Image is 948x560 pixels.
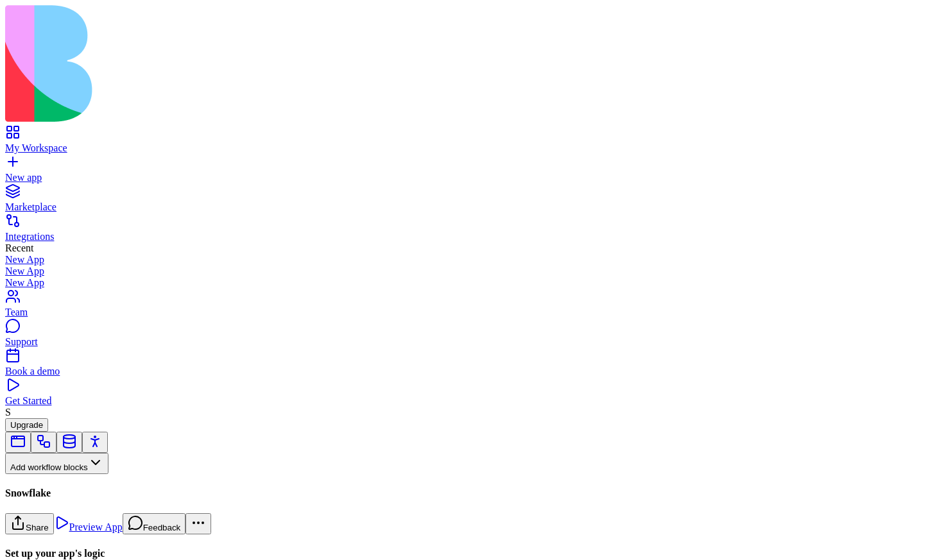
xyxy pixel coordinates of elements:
button: Feedback [123,513,186,534]
div: Book a demo [5,366,943,377]
span: Recent [5,242,33,253]
a: Upgrade [5,419,48,430]
a: New App [5,277,943,289]
a: New App [5,266,943,277]
span: S [5,407,11,418]
button: Add workflow blocks [5,453,108,474]
a: Support [5,325,943,348]
button: Upgrade [5,418,48,432]
div: Team [5,307,943,318]
div: New app [5,172,943,183]
div: Support [5,336,943,348]
div: Integrations [5,231,943,242]
a: Book a demo [5,354,943,377]
img: logo [5,5,521,122]
button: Share [5,513,54,534]
div: My Workspace [5,142,943,154]
div: Get Started [5,395,943,407]
a: Integrations [5,219,943,242]
a: New app [5,160,943,183]
h4: Set up your app's logic [5,548,943,559]
h4: Snowflake [5,488,943,499]
a: Get Started [5,384,943,407]
div: Marketplace [5,201,943,213]
a: Marketplace [5,190,943,213]
a: New App [5,254,943,266]
a: Team [5,295,943,318]
a: Preview App [54,522,123,532]
a: My Workspace [5,131,943,154]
